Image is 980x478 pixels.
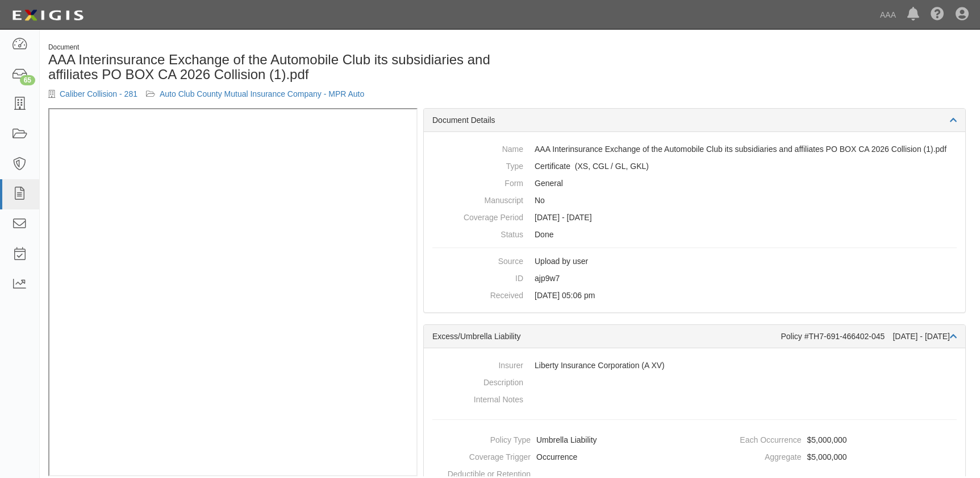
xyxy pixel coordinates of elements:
[432,253,957,270] dd: Upload by user
[428,448,690,465] dd: Occurrence
[432,141,523,155] dt: Name
[699,431,961,448] dd: $5,000,000
[699,448,802,463] dt: Aggregate
[699,448,961,465] dd: $5,000,000
[432,270,523,284] dt: ID
[699,431,802,446] dt: Each Occurrence
[781,331,957,342] div: Policy #TH7-691-466402-045 [DATE] - [DATE]
[9,5,87,26] img: logo-5460c22ac91f19d4615b14bd174203de0afe785f0fc80cf4dbbc73dc1793850b.png
[432,287,957,304] dd: [DATE] 05:06 pm
[428,448,531,463] dt: Coverage Trigger
[432,270,957,287] dd: ajp9w7
[20,75,35,85] div: 65
[432,391,523,405] dt: Internal Notes
[432,253,523,267] dt: Source
[428,431,531,446] dt: Policy Type
[432,374,523,388] dt: Description
[432,226,957,243] dd: Done
[432,158,523,172] dt: Type
[432,158,957,175] dd: Excess/Umbrella Liability Commercial General Liability / Garage Liability Garage Keepers Liability
[160,89,364,98] a: Auto Club County Mutual Insurance Company - MPR Auto
[432,331,781,342] div: Excess/Umbrella Liability
[432,357,523,371] dt: Insurer
[432,175,523,189] dt: Form
[432,209,523,223] dt: Coverage Period
[432,226,523,240] dt: Status
[874,3,902,26] a: AAA
[428,431,690,448] dd: Umbrella Liability
[432,209,957,226] dd: [DATE] - [DATE]
[60,89,137,98] a: Caliber Collision - 281
[432,192,523,206] dt: Manuscript
[48,52,502,83] h1: AAA Interinsurance Exchange of the Automobile Club its subsidiaries and affiliates PO BOX CA 2026...
[432,192,957,209] dd: No
[432,357,957,374] dd: Liberty Insurance Corporation (A XV)
[432,287,523,301] dt: Received
[424,109,965,132] div: Document Details
[432,141,957,158] dd: AAA Interinsurance Exchange of the Automobile Club its subsidiaries and affiliates PO BOX CA 2026...
[48,43,502,52] div: Document
[931,8,944,22] i: Help Center - Complianz
[432,175,957,192] dd: General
